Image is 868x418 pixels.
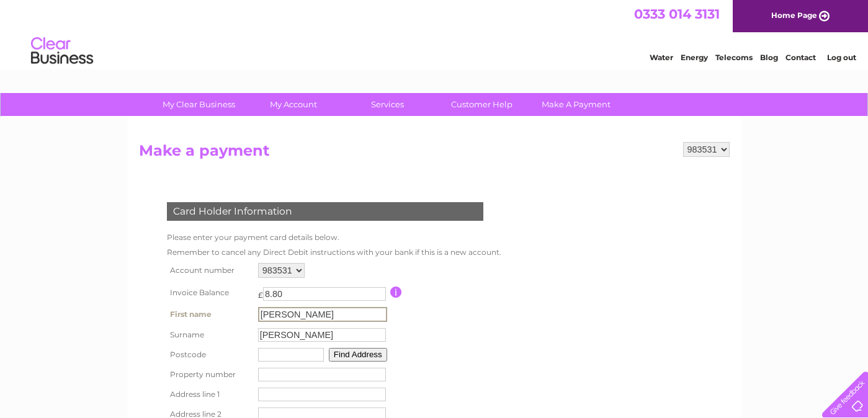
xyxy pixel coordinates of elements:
a: Blog [760,53,778,62]
div: Clear Business is a trading name of Verastar Limited (registered in [GEOGRAPHIC_DATA] No. 3667643... [141,7,728,60]
a: Make A Payment [525,93,627,116]
th: Invoice Balance [164,281,255,304]
a: Water [650,53,673,62]
button: Find Address [329,348,387,362]
a: Services [336,93,439,116]
td: Please enter your payment card details below. [164,230,504,245]
div: Card Holder Information [167,202,483,221]
a: Contact [785,53,816,62]
a: My Clear Business [148,93,250,116]
th: Property number [164,365,255,385]
th: Surname [164,325,255,345]
a: Customer Help [431,93,533,116]
img: logo.png [30,32,94,70]
td: Remember to cancel any Direct Debit instructions with your bank if this is a new account. [164,245,504,260]
th: First name [164,304,255,325]
h2: Make a payment [139,142,730,166]
td: £ [258,284,263,300]
a: Log out [827,53,856,62]
input: Information [390,287,402,298]
a: Energy [681,53,708,62]
a: My Account [242,93,344,116]
th: Address line 1 [164,385,255,404]
th: Postcode [164,345,255,365]
a: Telecoms [715,53,753,62]
a: 0333 014 3131 [634,6,720,22]
th: Account number [164,260,255,281]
